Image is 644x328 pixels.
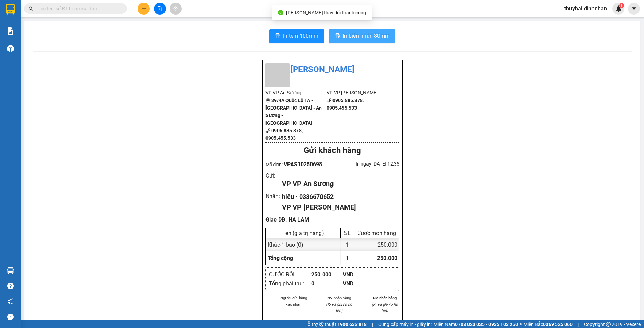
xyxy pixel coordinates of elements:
button: caret-down [628,3,640,15]
li: [PERSON_NAME] [265,63,399,76]
span: In biên nhận 80mm [343,32,390,40]
li: Người gửi hàng xác nhận [279,295,308,307]
div: 0 [311,279,343,288]
li: VP VP [PERSON_NAME] [327,89,388,97]
i: (Kí và ghi rõ họ tên) [372,302,398,313]
button: plus [138,3,150,15]
li: NV nhận hàng [370,295,399,301]
span: 1 [346,255,349,261]
button: printerIn tem 100mm [269,29,324,43]
img: icon-new-feature [615,5,622,12]
span: | [578,320,579,328]
span: Miền Nam [433,320,518,328]
div: In ngày: [DATE] 12:35 [332,160,399,168]
span: [PERSON_NAME] thay đổi thành công [286,10,366,15]
div: Tên (giá trị hàng) [268,230,339,236]
span: In tem 100mm [283,32,318,40]
div: CƯỚC RỒI : [269,270,311,279]
span: message [7,314,14,320]
span: 250.000 [377,255,397,261]
span: Hỗ trợ kỹ thuật: [304,320,367,328]
span: environment [265,98,270,103]
img: warehouse-icon [7,267,14,274]
div: 1 [341,238,354,251]
span: phone [265,128,270,133]
div: Gửi : [265,171,282,180]
span: Miền Bắc [523,320,573,328]
input: Tìm tên, số ĐT hoặc mã đơn [38,5,119,12]
span: file-add [157,6,162,11]
span: ⚪️ [520,323,522,326]
span: copyright [606,322,611,327]
img: logo-vxr [6,4,15,15]
span: caret-down [631,5,637,12]
div: VND [343,279,375,288]
span: | [372,320,373,328]
b: 0905.885.878, 0905.455.533 [327,98,364,111]
span: thuyhai.dinhnhan [559,4,612,13]
div: Nhận : [265,192,282,201]
span: question-circle [7,283,14,289]
div: 250.000 [354,238,399,251]
div: VP VP An Sương [282,179,394,189]
span: printer [335,33,340,39]
button: printerIn biên nhận 80mm [329,29,395,43]
div: hiêu - 0336670652 [282,192,394,202]
b: 39/4A Quốc Lộ 1A - [GEOGRAPHIC_DATA] - An Sương - [GEOGRAPHIC_DATA] [265,98,322,126]
div: Cước món hàng [356,230,397,236]
span: check-circle [278,10,283,15]
div: VND [343,270,375,279]
div: Tổng phải thu : [269,279,311,288]
div: Gửi khách hàng [265,144,399,157]
li: VP VP An Sương [265,89,327,97]
span: aim [173,6,178,11]
span: VPAS10250698 [284,161,322,168]
button: file-add [154,3,166,15]
i: (Kí và ghi rõ họ tên) [326,302,352,313]
span: Khác - 1 bao (0) [268,241,303,248]
img: solution-icon [7,27,14,35]
div: VP VP [PERSON_NAME] [282,202,394,213]
strong: 1900 633 818 [337,321,367,327]
strong: 0708 023 035 - 0935 103 250 [455,321,518,327]
li: NV nhận hàng [325,295,354,301]
div: Mã đơn: [265,160,332,169]
span: plus [142,6,146,11]
span: 1 [620,3,623,8]
sup: 1 [619,3,624,8]
div: 250.000 [311,270,343,279]
img: warehouse-icon [7,45,14,52]
div: SL [342,230,352,236]
span: Cung cấp máy in - giấy in: [378,320,432,328]
span: Tổng cộng [268,255,293,261]
span: printer [275,33,280,39]
div: Giao DĐ: HA LAM [265,215,399,224]
span: phone [327,98,331,103]
b: 0905.885.878, 0905.455.533 [265,128,303,141]
span: search [29,6,33,11]
button: aim [170,3,182,15]
span: notification [7,298,14,305]
strong: 0369 525 060 [543,321,573,327]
